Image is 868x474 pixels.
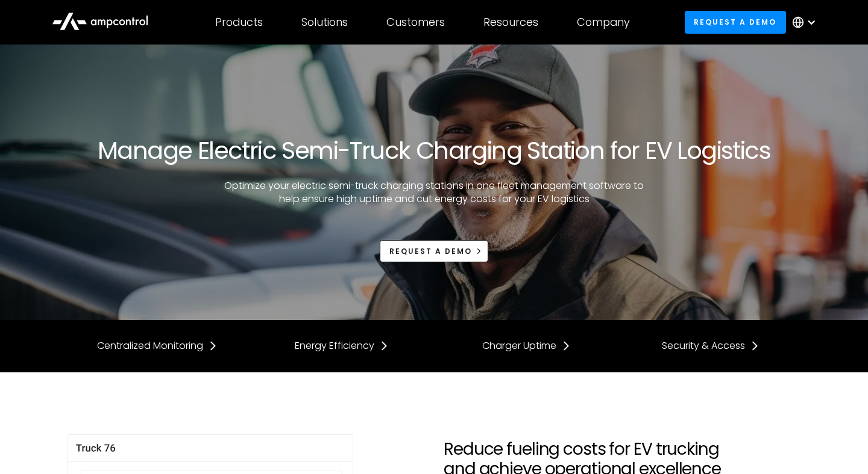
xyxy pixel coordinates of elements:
p: Optimize your electric semi-truck charging stations in one fleet management software to help ensu... [214,179,654,206]
a: Security & Access [662,339,759,352]
div: Customers [386,16,445,29]
div: Solutions [301,16,348,29]
a: Centralized Monitoring [97,339,218,352]
div: Resources [483,16,538,29]
a: Charger Uptime [482,339,571,352]
div: Products [215,16,263,29]
div: Energy Efficiency [295,339,374,352]
div: Security & Access [662,339,745,352]
a: Energy Efficiency [295,339,389,352]
h1: Manage Electric Semi-Truck Charging Station for EV Logistics [98,136,770,165]
a: REQUEST A DEMO [380,240,488,262]
div: Charger Uptime [482,339,556,352]
div: Company [577,16,630,29]
a: Request a demo [685,11,786,33]
div: Centralized Monitoring [97,339,203,352]
span: REQUEST A DEMO [389,246,472,256]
